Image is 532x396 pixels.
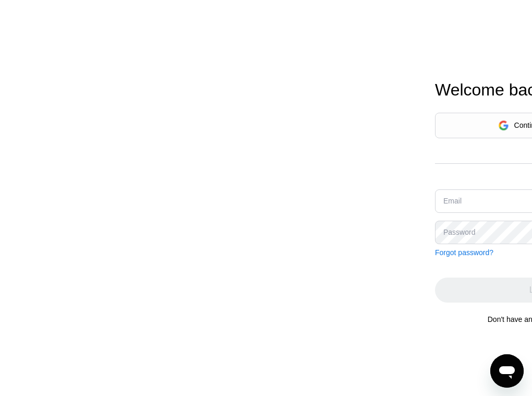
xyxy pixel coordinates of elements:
div: Forgot password? [435,248,493,257]
iframe: Button to launch messaging window [490,354,524,388]
div: Email [443,197,462,205]
div: Password [443,228,475,236]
